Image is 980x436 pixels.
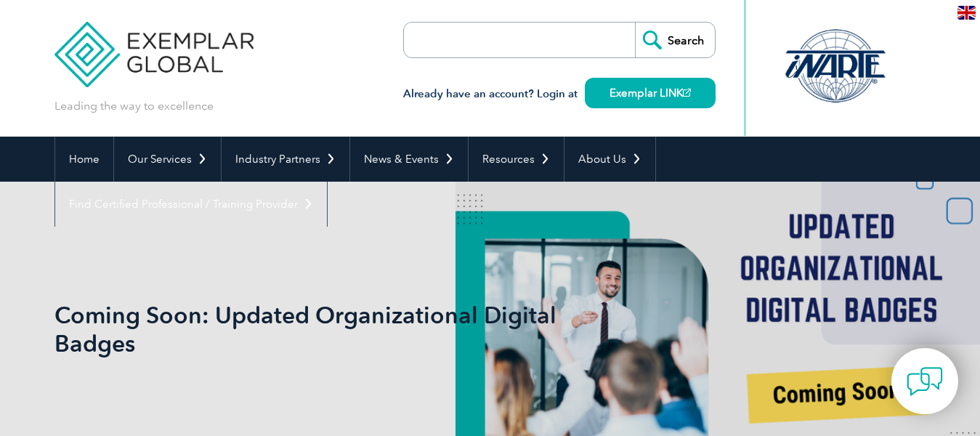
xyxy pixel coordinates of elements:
[907,363,943,400] img: contact-chat.png
[683,89,691,97] img: open_square.png
[54,98,214,114] p: Leading the way to excellence
[55,137,113,182] a: Home
[635,23,715,57] input: Search
[403,85,716,103] h3: Already have an account? Login at
[222,137,349,182] a: Industry Partners
[564,137,655,182] a: About Us
[469,137,564,182] a: Resources
[957,6,976,20] img: en
[55,182,327,227] a: Find Certified Professional / Training Provider
[114,137,221,182] a: Our Services
[54,301,612,358] h1: Coming Soon: Updated Organizational Digital Badges
[585,78,716,108] a: Exemplar LINK
[350,137,468,182] a: News & Events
